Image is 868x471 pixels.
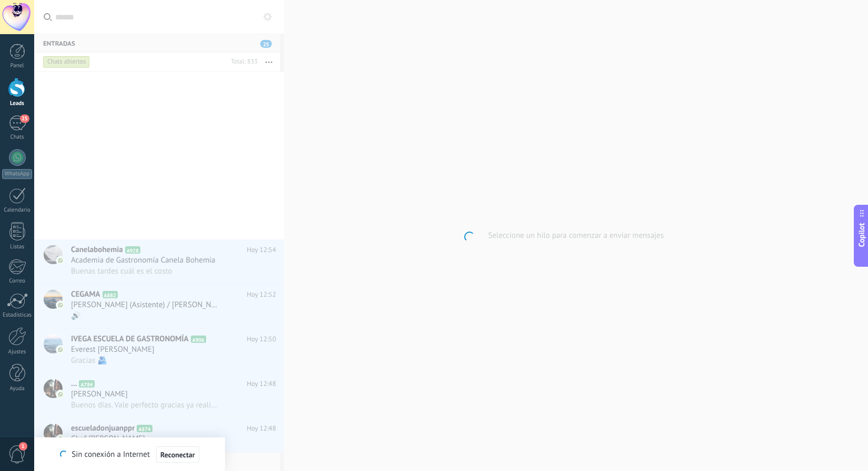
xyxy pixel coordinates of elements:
[160,451,195,458] span: Reconectar
[2,134,33,141] div: Chats
[2,312,33,319] div: Estadísticas
[856,223,867,247] span: Copilot
[20,114,29,123] span: 25
[2,244,33,250] div: Listas
[2,385,33,392] div: Ayuda
[60,446,199,463] div: Sin conexión a Internet
[19,442,27,451] span: 1
[2,100,33,107] div: Leads
[156,446,199,463] button: Reconectar
[2,62,33,69] div: Panel
[2,349,33,355] div: Ajustes
[2,169,32,179] div: WhatsApp
[2,278,33,285] div: Correo
[2,207,33,214] div: Calendario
